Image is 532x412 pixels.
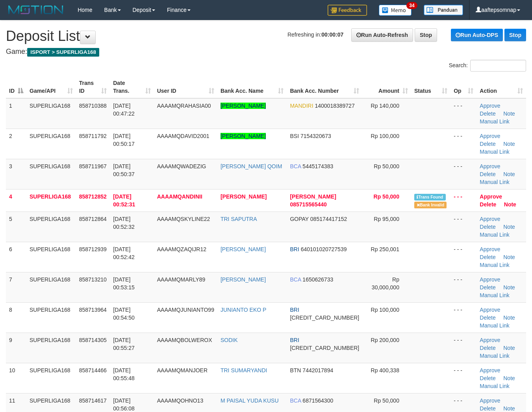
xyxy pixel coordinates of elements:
[6,272,26,302] td: 7
[79,193,107,200] span: 858712852
[157,193,202,200] span: AAAAMQANDINII
[480,367,500,373] a: Approve
[221,133,266,139] a: [PERSON_NAME]
[476,76,526,98] th: Action: activate to sort column ascending
[503,345,515,351] a: Note
[411,76,450,98] th: Status: activate to sort column ascending
[6,98,26,129] td: 1
[6,4,66,16] img: MOTION_logo.png
[6,48,526,56] h4: Game:
[414,202,447,208] span: Bank is not match
[374,216,399,222] span: Rp 95,000
[450,129,476,159] td: - - -
[480,276,500,283] a: Approve
[371,367,399,373] span: Rp 400,338
[480,337,500,343] a: Approve
[503,315,515,321] a: Note
[480,397,500,404] a: Approve
[290,201,326,208] span: Copy 085715565440 to clipboard
[480,284,495,291] a: Delete
[290,163,301,169] span: BCA
[157,216,210,222] span: AAAAMQSKYLINE22
[79,216,107,222] span: 858712864
[374,193,399,200] span: Rp 50,000
[79,103,107,109] span: 858710388
[290,216,308,222] span: GOPAY
[480,375,495,381] a: Delete
[26,242,76,272] td: SUPERLIGA168
[480,103,500,109] a: Approve
[480,353,510,359] a: Manual Link
[302,367,333,373] span: Copy 7442017894 to clipboard
[113,367,135,381] span: [DATE] 00:55:48
[450,159,476,189] td: - - -
[302,397,333,404] span: Copy 6871564300 to clipboard
[503,284,515,291] a: Note
[406,2,417,9] span: 34
[26,333,76,363] td: SUPERLIGA168
[480,193,502,200] a: Approve
[157,337,212,343] span: AAAAMQBOLWEROX
[415,28,437,42] a: Stop
[450,189,476,212] td: - - -
[26,76,76,98] th: Game/API: activate to sort column ascending
[371,337,399,343] span: Rp 200,000
[371,246,399,252] span: Rp 250,001
[113,307,135,321] span: [DATE] 00:54:50
[480,216,500,222] a: Approve
[221,103,266,109] a: [PERSON_NAME]
[113,133,135,147] span: [DATE] 00:50:17
[371,103,399,109] span: Rp 140,000
[113,397,135,412] span: [DATE] 00:56:08
[157,276,206,283] span: AAAAMQMARLY89
[450,242,476,272] td: - - -
[221,193,267,200] a: [PERSON_NAME]
[221,307,266,313] a: JUNIANTO EKO P
[290,337,299,343] span: BRI
[6,363,26,393] td: 10
[113,246,135,260] span: [DATE] 00:52:42
[480,315,495,321] a: Delete
[450,272,476,302] td: - - -
[79,337,107,343] span: 858714305
[480,383,510,389] a: Manual Link
[351,28,413,42] a: Run Auto-Refresh
[503,254,515,260] a: Note
[79,307,107,313] span: 858713964
[6,333,26,363] td: 9
[503,141,515,147] a: Note
[480,171,495,177] a: Delete
[287,31,343,38] span: Refreshing in:
[449,60,526,72] label: Search:
[26,363,76,393] td: SUPERLIGA168
[290,276,301,283] span: BCA
[480,179,510,185] a: Manual Link
[480,163,500,169] a: Approve
[362,76,411,98] th: Amount: activate to sort column ascending
[290,367,301,373] span: BTN
[217,76,287,98] th: Bank Acc. Name: activate to sort column ascending
[450,363,476,393] td: - - -
[371,133,399,139] span: Rp 100,000
[503,171,515,177] a: Note
[480,246,500,252] a: Approve
[371,307,399,313] span: Rp 100,000
[290,315,359,321] span: Copy 625701023305533 to clipboard
[374,397,399,404] span: Rp 50,000
[157,103,211,109] span: AAAAMQRAHASIA00
[113,216,135,230] span: [DATE] 00:52:32
[451,29,503,41] a: Run Auto-DPS
[6,129,26,159] td: 2
[26,212,76,242] td: SUPERLIGA168
[480,149,510,155] a: Manual Link
[480,141,495,147] a: Delete
[221,276,266,283] a: [PERSON_NAME]
[221,246,266,252] a: [PERSON_NAME]
[301,246,347,252] span: Copy 640101020727539 to clipboard
[79,397,107,404] span: 858714617
[79,276,107,283] span: 858713210
[26,129,76,159] td: SUPERLIGA168
[302,276,333,283] span: Copy 1650626733 to clipboard
[504,201,516,208] a: Note
[221,367,267,373] a: TRI SUMARYANDI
